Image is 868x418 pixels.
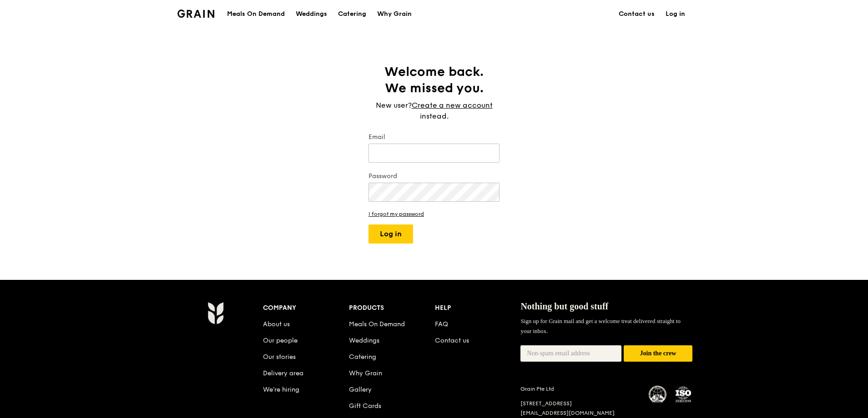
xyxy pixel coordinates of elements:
a: Our stories [263,353,296,361]
img: Grain [177,10,214,18]
div: Weddings [296,0,327,28]
a: Contact us [435,337,469,344]
label: Password [368,172,500,181]
a: Weddings [290,0,333,28]
a: Why Grain [349,369,382,377]
a: Delivery area [263,369,303,377]
div: Grain Pte Ltd [520,385,638,393]
a: We’re hiring [263,386,299,393]
a: Contact us [613,0,660,28]
a: About us [263,320,290,328]
div: Why Grain [377,0,412,28]
a: [EMAIL_ADDRESS][DOMAIN_NAME] [520,410,615,416]
img: MUIS Halal Certified [649,386,667,404]
a: Why Grain [372,0,417,28]
span: Nothing but good stuff [520,301,608,311]
img: ISO Certified [674,385,692,403]
a: Catering [333,0,372,28]
a: Log in [660,0,691,28]
span: New user? [376,101,412,109]
a: Gallery [349,386,372,393]
a: FAQ [435,320,448,328]
input: Non-spam email address [520,345,621,362]
a: Create a new account [412,100,493,111]
h1: Welcome back. We missed you. [368,64,500,96]
a: Meals On Demand [349,320,405,328]
a: I forgot my password [368,211,500,217]
div: Products [349,302,435,314]
button: Log in [368,224,413,244]
a: Weddings [349,337,379,344]
a: Our people [263,337,298,344]
label: Email [368,133,500,142]
img: Grain [207,302,223,324]
div: Meals On Demand [227,0,285,28]
span: instead. [420,112,449,120]
span: Sign up for Grain mail and get a welcome treat delivered straight to your inbox. [520,318,681,334]
div: Company [263,302,349,314]
div: [STREET_ADDRESS] [520,400,638,408]
div: Catering [338,0,366,28]
div: Help [435,302,521,314]
button: Join the crew [624,345,692,362]
a: Gift Cards [349,402,381,410]
a: Catering [349,353,376,361]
